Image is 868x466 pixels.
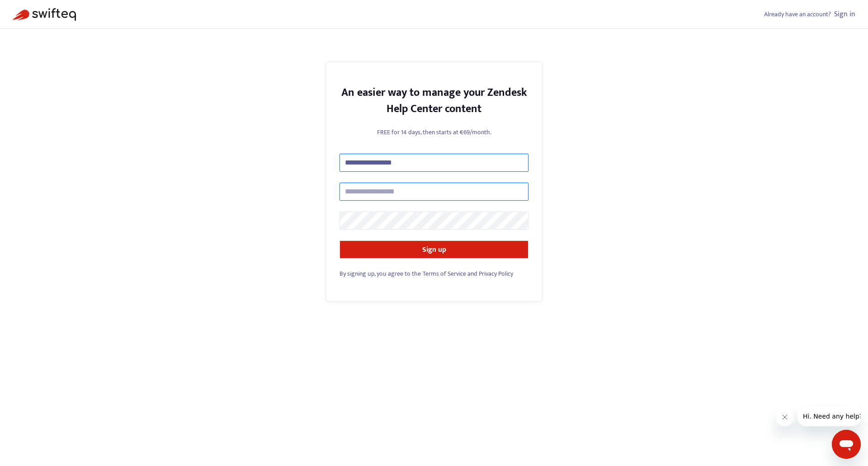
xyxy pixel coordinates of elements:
[479,268,513,279] a: Privacy Policy
[340,240,528,259] button: Sign up
[834,8,855,20] a: Sign in
[341,84,527,118] strong: An easier way to manage your Zendesk Help Center content
[340,268,421,279] span: By signing up, you agree to the
[797,406,861,426] iframe: Message from company
[422,244,446,256] strong: Sign up
[5,6,65,14] span: Hi. Need any help?
[423,268,466,279] a: Terms of Service
[340,269,528,278] div: and
[832,430,861,459] iframe: Button to launch messaging window
[776,408,794,426] iframe: Close message
[13,8,76,21] img: Swifteq
[764,9,831,19] span: Already have an account?
[340,127,528,137] p: FREE for 14 days, then starts at €69/month.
